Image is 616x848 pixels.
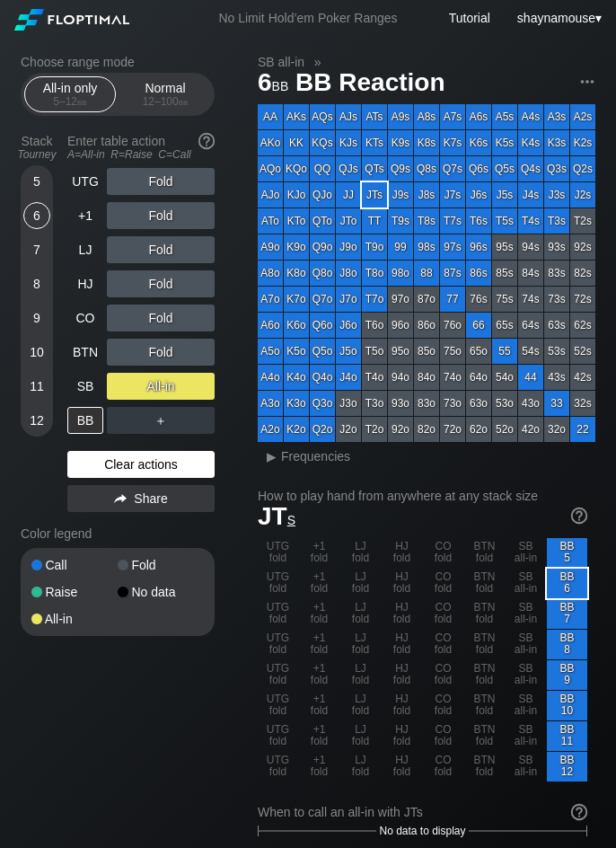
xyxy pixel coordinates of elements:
div: SB all-in [506,599,546,629]
div: 97o [388,287,413,312]
div: 95s [492,234,517,260]
div: ▸ [260,446,283,467]
div: 66 [466,313,491,338]
div: T9s [388,208,413,234]
span: SB all-in [255,54,307,70]
div: UTG fold [258,721,298,751]
div: Q9o [310,234,335,260]
div: J6s [466,182,491,208]
div: UTG fold [258,691,298,720]
div: 87s [440,261,465,286]
div: HJ fold [382,630,422,659]
div: Q8o [310,261,335,286]
div: QTs [362,156,387,181]
div: 62o [466,417,491,442]
div: A8s [414,104,439,129]
div: Normal [124,77,207,111]
div: +1 fold [299,660,339,690]
div: KQo [284,156,309,181]
div: 12 – 100 [128,95,203,108]
div: 99 [388,234,413,260]
div: KTs [362,130,387,155]
div: A4s [518,104,543,129]
div: J7s [440,182,465,208]
div: A5s [492,104,517,129]
div: Fold [118,559,204,571]
div: UTG [67,168,103,195]
div: 84s [518,261,543,286]
div: QJs [336,156,361,181]
div: K9s [388,130,413,155]
div: BB 9 [547,660,587,690]
div: KJs [336,130,361,155]
div: T3o [362,391,387,416]
div: 86s [466,261,491,286]
div: KQs [310,130,335,155]
span: JT [258,502,295,530]
h2: How to play hand from anywhere at any stack size [258,489,587,503]
div: 10 [23,339,50,366]
div: A2s [570,104,595,129]
img: Floptimal logo [14,9,129,31]
div: HJ fold [382,660,422,690]
div: 73s [544,287,569,312]
div: A8o [258,261,283,286]
div: UTG fold [258,599,298,629]
div: 54s [518,339,543,364]
div: 93s [544,234,569,260]
div: UTG fold [258,752,298,782]
div: Q7o [310,287,335,312]
span: bb [77,95,87,108]
div: Raise [31,586,118,598]
div: A6s [466,104,491,129]
div: CO fold [423,538,463,568]
div: Q6s [466,156,491,181]
div: 88 [414,261,439,286]
div: LJ fold [340,538,381,568]
img: ellipsis.fd386fe8.svg [577,72,597,92]
div: BB 11 [547,721,587,751]
div: Q7s [440,156,465,181]
div: Share [67,485,215,512]
div: T6o [362,313,387,338]
div: K8s [414,130,439,155]
div: 76o [440,313,465,338]
div: 12 [23,407,50,434]
div: UTG fold [258,660,298,690]
div: 72o [440,417,465,442]
span: bb [179,95,189,108]
div: BTN fold [464,721,505,751]
div: BTN fold [464,538,505,568]
div: BTN fold [464,660,505,690]
div: 96s [466,234,491,260]
div: T8o [362,261,387,286]
div: LJ [67,236,103,263]
div: HJ [67,270,103,297]
div: +1 fold [299,569,339,598]
div: J3o [336,391,361,416]
div: 7 [23,236,50,263]
div: J7o [336,287,361,312]
div: 73o [440,391,465,416]
div: Q3s [544,156,569,181]
div: QQ [310,156,335,181]
div: 96o [388,313,413,338]
div: BB 6 [547,569,587,598]
div: QTo [310,208,335,234]
div: All-in [31,613,118,625]
div: LJ fold [340,660,381,690]
div: 75s [492,287,517,312]
div: AJo [258,182,283,208]
div: 98s [414,234,439,260]
div: 83o [414,391,439,416]
div: QJo [310,182,335,208]
div: HJ fold [382,721,422,751]
div: Enter table action [67,127,215,168]
div: J3s [544,182,569,208]
div: LJ fold [340,752,381,782]
div: 87o [414,287,439,312]
div: 62s [570,313,595,338]
div: SB all-in [506,538,546,568]
div: 65s [492,313,517,338]
div: CO fold [423,569,463,598]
